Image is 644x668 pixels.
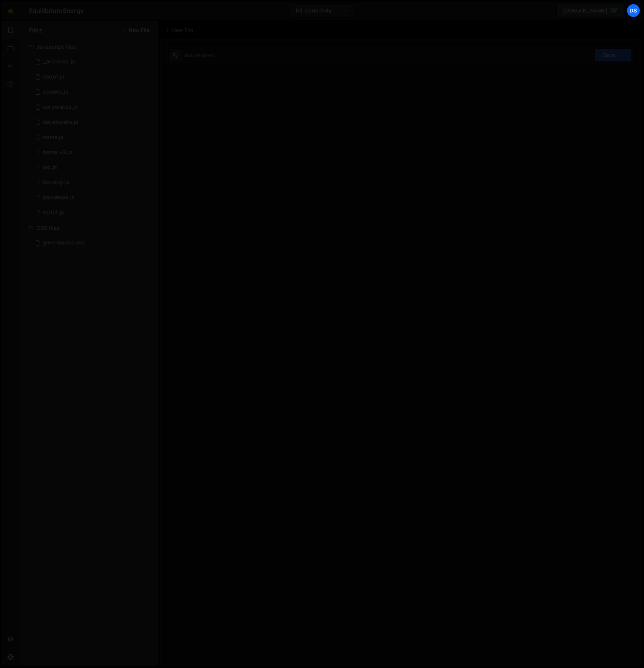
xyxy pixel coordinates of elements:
div: 8948/19103.js [29,84,159,100]
div: script.js [43,209,64,216]
div: 8948/19838.js [29,175,159,190]
div: Equilibrium Energy [29,6,84,15]
div: powercos.js [43,194,75,201]
div: Javascript files [20,39,159,54]
div: iso-svg.js [43,179,69,186]
div: 8948/45512.js [29,145,159,160]
div: home-v2.js [43,149,72,156]
button: New File [121,27,149,33]
div: 8948/18968.js [29,160,159,175]
button: Save [595,48,631,62]
div: 8948/19433.js [29,130,159,145]
div: corporates.js [43,104,78,111]
div: greenhouse.css [43,240,85,246]
div: New File [165,26,196,34]
div: 8948/19054.css [29,235,159,250]
div: 8948/19093.js [29,115,159,130]
div: 8948/45642.js [29,54,159,69]
div: iso.js [43,164,57,171]
div: about.js [43,74,65,80]
div: careers.js [43,89,68,95]
div: 8948/18945.js [29,205,159,220]
div: home.js [43,134,63,141]
div: Not yet saved [185,52,214,58]
div: CSS files [20,220,159,235]
div: 8948/19934.js [29,190,159,205]
a: DS [627,4,640,17]
h2: Files [29,26,43,34]
div: 8948/19847.js [29,69,159,84]
div: _archived.js [43,58,75,65]
div: 8948/19790.js [29,100,159,115]
a: 🤙 [2,2,20,20]
button: Code Only [290,4,354,17]
a: [DOMAIN_NAME] [556,4,624,17]
div: developers.js [43,119,78,126]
